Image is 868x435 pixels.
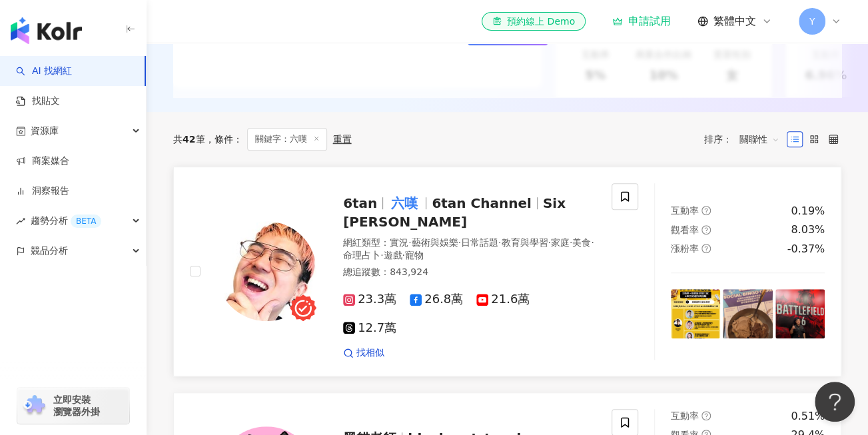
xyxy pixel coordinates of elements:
[17,388,129,424] a: chrome extension立即安裝 瀏覽器外掛
[809,14,815,29] span: Y
[31,116,59,146] span: 資源庫
[775,289,825,338] img: post-image
[16,185,69,198] a: 洞察報告
[815,382,855,422] iframe: Help Scout Beacon - Open
[612,15,671,28] a: 申請試用
[701,411,711,420] span: question-circle
[701,225,711,234] span: question-circle
[791,409,825,424] div: 0.51%
[548,237,550,248] span: ·
[551,237,570,248] span: 家庭
[482,12,586,31] a: 預約線上 Demo
[723,289,772,338] img: post-image
[458,237,460,248] span: ·
[343,195,566,230] span: Six [PERSON_NAME]
[247,128,327,151] span: 關鍵字：六嘆
[501,237,548,248] span: 教育與學習
[31,206,101,236] span: 趨勢分析
[701,244,711,253] span: question-circle
[16,95,60,108] a: 找貼文
[791,222,825,237] div: 8.03%
[343,266,596,279] div: 總追蹤數 ： 843,924
[21,395,47,416] img: chrome extension
[671,243,699,254] span: 漲粉率
[671,410,699,421] span: 互動率
[343,321,396,335] span: 12.7萬
[16,155,69,168] a: 商案媒合
[591,237,594,248] span: ·
[383,250,402,260] span: 遊戲
[71,215,101,228] div: BETA
[217,221,316,321] img: KOL Avatar
[572,237,591,248] span: 美食
[16,65,72,78] a: searchAI 找網紅
[791,204,825,218] div: 0.19%
[671,289,720,338] img: post-image
[408,237,411,248] span: ·
[411,237,458,248] span: 藝術與娛樂
[671,205,699,216] span: 互動率
[343,346,384,360] a: 找相似
[205,134,242,145] span: 條件 ：
[173,167,841,376] a: KOL Avatar6tan六嘆6tan ChannelSix [PERSON_NAME]網紅類型：實況·藝術與娛樂·日常話題·教育與學習·家庭·美食·命理占卜·遊戲·寵物總追蹤數：843,92...
[332,134,351,145] div: 重置
[53,394,100,418] span: 立即安裝 瀏覽器外掛
[498,237,501,248] span: ·
[461,237,498,248] span: 日常話題
[432,195,531,211] span: 6tan Channel
[343,292,396,306] span: 23.3萬
[787,242,825,256] div: -0.37%
[410,292,463,306] span: 26.8萬
[173,134,205,145] div: 共 筆
[343,195,377,211] span: 6tan
[671,224,699,235] span: 觀看率
[739,129,779,150] span: 關聯性
[492,15,575,28] div: 預約線上 Demo
[476,292,530,306] span: 21.6萬
[570,237,572,248] span: ·
[390,237,408,248] span: 實況
[388,193,420,214] mark: 六嘆
[31,236,68,266] span: 競品分析
[405,250,424,260] span: 寵物
[343,236,596,262] div: 網紅類型 ：
[704,129,787,150] div: 排序：
[11,17,82,44] img: logo
[380,250,383,260] span: ·
[183,134,195,145] span: 42
[356,346,384,360] span: 找相似
[701,206,711,215] span: question-circle
[343,250,380,260] span: 命理占卜
[402,250,404,260] span: ·
[713,14,756,29] span: 繁體中文
[16,217,25,226] span: rise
